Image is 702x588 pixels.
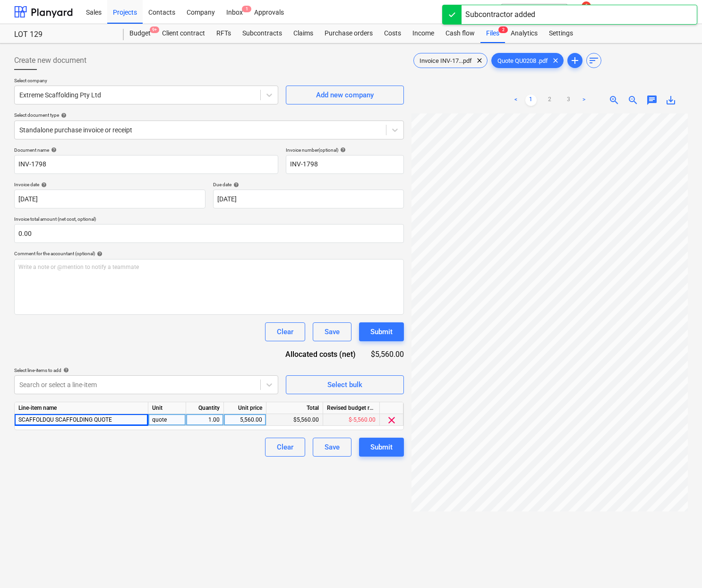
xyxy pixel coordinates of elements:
[407,24,440,43] a: Income
[15,402,148,414] div: Line-item name
[655,543,702,588] iframe: Chat Widget
[148,402,186,414] div: Unit
[277,326,293,338] div: Clear
[440,24,480,43] a: Cash flow
[213,190,404,208] input: Due date not specified
[277,441,293,453] div: Clear
[325,326,340,338] div: Save
[313,438,351,457] button: Save
[544,95,556,106] a: Page 2
[608,95,620,106] span: zoom_in
[370,326,393,338] div: Submit
[492,57,554,64] span: Quote QU0208 .pdf
[61,367,69,373] span: help
[124,24,156,43] a: Budget9+
[288,24,319,43] a: Claims
[14,367,278,373] div: Select line-items to add
[14,112,404,118] div: Select document type
[213,182,404,188] div: Due date
[211,24,237,43] a: RFTs
[286,147,404,153] div: Invoice number (optional)
[59,112,67,118] span: help
[14,224,404,243] input: Invoice total amount (net cost, optional)
[228,414,262,426] div: 5,560.00
[231,182,239,188] span: help
[510,95,522,106] a: Previous page
[371,349,404,360] div: $5,560.00
[18,416,112,423] span: SCAFFOLDQU SCAFFOLDING QUOTE
[148,414,186,426] div: quote
[480,24,505,43] a: Files2
[242,6,251,12] span: 1
[156,24,211,43] a: Client contract
[359,322,404,341] button: Submit
[14,182,205,188] div: Invoice date
[414,57,478,64] span: Invoice INV-17...pdf
[14,147,278,153] div: Document name
[14,155,278,174] input: Document name
[525,95,537,106] a: Page 1 is your current page
[325,441,340,453] div: Save
[338,147,346,153] span: help
[150,26,159,33] span: 9+
[323,402,380,414] div: Revised budget remaining
[413,53,488,68] div: Invoice INV-17...pdf
[378,24,407,43] a: Costs
[569,55,581,66] span: add
[323,414,380,426] div: $-5,560.00
[474,55,485,66] span: clear
[327,379,362,391] div: Select bulk
[95,251,103,257] span: help
[286,375,404,394] button: Select bulk
[14,216,404,224] p: Invoice total amount (net cost, optional)
[588,55,599,66] span: sort
[319,24,378,43] a: Purchase orders
[465,9,535,20] div: Subcontractor added
[505,24,543,43] a: Analytics
[498,26,508,33] span: 2
[266,402,323,414] div: Total
[49,147,57,153] span: help
[543,24,579,43] a: Settings
[313,322,351,341] button: Save
[14,190,205,208] input: Invoice date not specified
[491,53,564,68] div: Quote QU0208 .pdf
[655,543,702,588] div: 聊天小组件
[480,24,505,43] div: Files
[265,322,305,341] button: Clear
[286,86,404,104] button: Add new company
[14,30,112,40] div: LOT 129
[39,182,47,188] span: help
[124,24,156,43] div: Budget
[14,55,86,66] span: Create new document
[224,402,266,414] div: Unit price
[186,402,224,414] div: Quantity
[278,349,371,360] div: Allocated costs (net)
[550,55,561,66] span: clear
[627,95,639,106] span: zoom_out
[14,78,278,86] p: Select company
[370,441,393,453] div: Submit
[578,95,590,106] a: Next page
[237,24,288,43] a: Subcontracts
[665,95,676,106] span: save_alt
[359,438,404,457] button: Submit
[190,414,220,426] div: 1.00
[266,414,323,426] div: $5,560.00
[265,438,305,457] button: Clear
[286,155,404,174] input: Invoice number
[646,95,658,106] span: chat
[386,415,397,426] span: clear
[316,89,374,101] div: Add new company
[14,251,404,257] div: Comment for the accountant (optional)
